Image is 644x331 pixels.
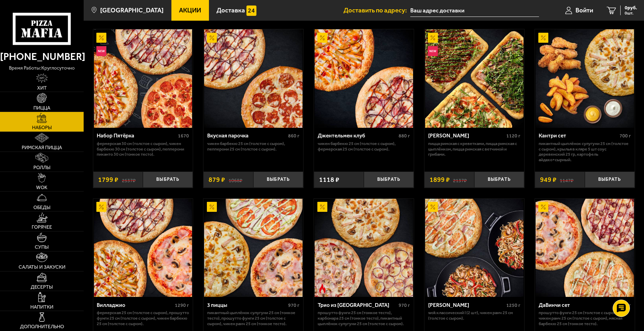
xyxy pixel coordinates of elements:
[428,202,438,212] img: Акционный
[229,176,242,183] s: 1068 ₽
[319,176,339,183] span: 1118 ₽
[315,29,413,128] img: Джентельмен клуб
[620,133,631,139] span: 700 г
[33,106,50,111] span: Пицца
[625,11,637,15] span: 0 шт.
[20,324,64,329] span: Дополнительно
[410,4,539,17] input: Ваш адрес доставки
[453,176,467,183] s: 2137 ₽
[35,245,49,250] span: Супы
[175,302,189,308] span: 1290 г
[428,302,505,309] div: [PERSON_NAME]
[506,133,520,139] span: 1120 г
[246,6,256,15] img: 15daf4d41897b9f0e9f617042186c801.svg
[318,133,397,139] div: Джентельмен клуб
[33,165,51,170] span: Роллы
[318,302,397,309] div: Трио из [GEOGRAPHIC_DATA]
[96,202,106,212] img: Акционный
[96,46,106,56] img: Новинка
[428,46,438,56] img: Новинка
[364,172,414,188] button: Выбрать
[253,172,303,188] button: Выбрать
[204,199,303,297] img: 3 пиццы
[560,176,573,183] s: 1147 ₽
[399,302,410,308] span: 970 г
[539,141,631,162] p: Пикантный цыплёнок сулугуни 25 см (толстое с сыром), крылья в кляре 5 шт соус деревенский 25 гр, ...
[425,29,524,128] img: Мама Миа
[317,283,327,293] img: Острое блюдо
[540,176,557,183] span: 949 ₽
[424,29,524,128] a: АкционныйНовинкаМама Миа
[22,145,62,150] span: Римская пицца
[32,125,52,130] span: Наборы
[539,302,615,309] div: ДаВинчи сет
[204,29,303,128] img: Вкусная парочка
[539,310,631,326] p: Прошутто Фунги 25 см (толстое с сыром), Чикен Ранч 25 см (толстое с сыром), Мясная Барбекю 25 см ...
[428,141,520,157] p: Пицца Римская с креветками, Пицца Римская с цыплёнком, Пицца Римская с ветчиной и грибами.
[31,285,53,290] span: Десерты
[207,141,299,152] p: Чикен Барбекю 25 см (толстое с сыром), Пепперони 25 см (толстое с сыром).
[535,199,635,297] a: АкционныйДаВинчи сет
[585,172,635,188] button: Выбрать
[97,133,176,139] div: Набор Пятёрка
[506,302,520,308] span: 1250 г
[399,133,410,139] span: 880 г
[19,265,65,270] span: Салаты и закуски
[538,33,548,43] img: Акционный
[317,202,327,212] img: Акционный
[288,133,299,139] span: 860 г
[203,199,303,297] a: Акционный3 пиццы
[625,6,637,10] span: 0 руб.
[576,7,593,14] span: Войти
[314,29,414,128] a: АкционныйДжентельмен клуб
[207,310,299,326] p: Пикантный цыплёнок сулугуни 25 см (тонкое тесто), Прошутто Фунги 25 см (толстое с сыром), Чикен Р...
[207,302,286,309] div: 3 пиццы
[93,29,193,128] a: АкционныйНовинкаНабор Пятёрка
[539,133,618,139] div: Кантри сет
[536,29,634,128] img: Кантри сет
[32,225,52,230] span: Горячее
[143,172,193,188] button: Выбрать
[93,199,193,297] a: АкционныйВилладжио
[428,33,438,43] img: Акционный
[94,199,192,297] img: Вилладжио
[424,199,524,297] a: АкционныйВилла Капри
[209,176,225,183] span: 879 ₽
[36,185,47,190] span: WOK
[37,86,47,91] span: Хит
[315,199,413,297] img: Трио из Рио
[207,202,217,212] img: Акционный
[96,33,106,43] img: Акционный
[207,33,217,43] img: Акционный
[30,305,53,310] span: Напитки
[536,199,634,297] img: ДаВинчи сет
[203,29,303,128] a: АкционныйВкусная парочка
[122,176,136,183] s: 2537 ₽
[100,7,163,14] span: [GEOGRAPHIC_DATA]
[317,33,327,43] img: Акционный
[178,133,189,139] span: 1670
[428,133,505,139] div: [PERSON_NAME]
[217,7,245,14] span: Доставка
[318,141,410,152] p: Чикен Барбекю 25 см (толстое с сыром), Фермерская 25 см (толстое с сыром).
[425,199,524,297] img: Вилла Капри
[314,199,414,297] a: АкционныйОстрое блюдоТрио из Рио
[288,302,299,308] span: 970 г
[179,7,201,14] span: Акции
[318,310,410,326] p: Прошутто Фунги 25 см (тонкое тесто), Карбонара 25 см (тонкое тесто), Пикантный цыплёнок сулугуни ...
[207,133,286,139] div: Вкусная парочка
[97,310,189,326] p: Фермерская 25 см (толстое с сыром), Прошутто Фунги 25 см (толстое с сыром), Чикен Барбекю 25 см (...
[97,302,173,309] div: Вилладжио
[344,7,410,14] span: Доставить по адресу:
[430,176,450,183] span: 1899 ₽
[428,310,520,321] p: Wok классический L (2 шт), Чикен Ранч 25 см (толстое с сыром).
[97,141,189,157] p: Фермерская 30 см (толстое с сыром), Чикен Барбекю 30 см (толстое с сыром), Пепперони Пиканто 30 с...
[538,202,548,212] img: Акционный
[535,29,635,128] a: АкционныйКантри сет
[94,29,192,128] img: Набор Пятёрка
[33,205,51,210] span: Обеды
[474,172,524,188] button: Выбрать
[98,176,118,183] span: 1799 ₽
